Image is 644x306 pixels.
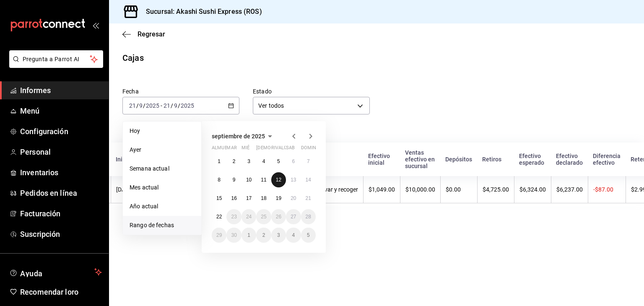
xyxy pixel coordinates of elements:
[286,145,295,150] font: sab
[171,102,173,109] font: /
[291,177,296,183] font: 13
[306,195,311,201] font: 21
[231,195,236,201] abbr: 16 de septiembre de 2025
[368,153,390,166] font: Efectivo inicial
[212,191,226,206] button: 15 de septiembre de 2025
[301,209,316,224] button: 28 de septiembre de 2025
[212,228,226,243] button: 29 de septiembre de 2025
[122,53,144,63] font: Cajas
[306,214,311,220] abbr: 28 de septiembre de 2025
[226,145,236,150] font: mar
[216,214,222,220] abbr: 22 de septiembre de 2025
[307,232,310,238] abbr: 5 de octubre de 2025
[276,177,281,183] abbr: 12 de septiembre de 2025
[271,191,286,206] button: 19 de septiembre de 2025
[258,102,284,109] font: Ver todos
[261,195,266,201] abbr: 18 de septiembre de 2025
[212,145,236,150] font: almuerzo
[20,230,60,239] font: Suscripción
[247,158,250,164] font: 3
[286,209,301,224] button: 27 de septiembre de 2025
[556,153,583,166] font: Efectivo declarado
[212,154,226,169] button: 1 de septiembre de 2025
[246,177,252,183] abbr: 10 de septiembre de 2025
[226,209,241,224] button: 23 de septiembre de 2025
[143,102,145,109] font: /
[286,154,301,169] button: 6 de septiembre de 2025
[307,158,310,164] abbr: 7 de septiembre de 2025
[226,145,236,154] abbr: martes
[231,232,236,238] abbr: 30 de septiembre de 2025
[216,214,222,220] font: 22
[306,214,311,220] font: 28
[286,172,301,187] button: 13 de septiembre de 2025
[226,228,241,243] button: 30 de septiembre de 2025
[216,232,222,238] abbr: 29 de septiembre de 2025
[122,88,139,95] font: Fecha
[286,191,301,206] button: 20 de septiembre de 2025
[116,186,232,193] font: [DATE] 14:02:47 Mesero Para llevar y recoger
[369,186,395,193] font: $1,049.00
[286,145,295,154] abbr: sábado
[247,158,250,164] abbr: 3 de septiembre de 2025
[212,133,265,140] font: septiembre de 2025
[246,195,252,201] abbr: 17 de septiembre de 2025
[519,153,544,166] font: Efectivo esperado
[130,222,174,228] font: Rango de fechas
[292,158,295,164] abbr: 6 de septiembre de 2025
[20,209,60,218] font: Facturación
[216,232,222,238] font: 29
[482,156,501,163] font: Retiros
[276,214,281,220] font: 26
[226,154,241,169] button: 2 de septiembre de 2025
[130,165,169,172] font: Semana actual
[292,232,295,238] abbr: 4 de octubre de 2025
[301,145,321,150] font: dominio
[301,228,316,243] button: 5 de octubre de 2025
[212,172,226,187] button: 8 de septiembre de 2025
[593,153,621,166] font: Diferencia efectivo
[306,177,311,183] abbr: 14 de septiembre de 2025
[246,177,252,183] font: 10
[241,209,256,224] button: 24 de septiembre de 2025
[292,158,295,164] font: 6
[241,228,256,243] button: 1 de octubre de 2025
[261,177,266,183] abbr: 11 de septiembre de 2025
[307,158,310,164] font: 7
[301,172,316,187] button: 14 de septiembre de 2025
[130,184,158,191] font: Mes actual
[231,195,236,201] font: 16
[556,186,583,193] font: $6,237.00
[291,195,296,201] abbr: 20 de septiembre de 2025
[23,56,80,62] font: Pregunta a Parrot AI
[301,191,316,206] button: 21 de septiembre de 2025
[276,177,281,183] font: 12
[218,177,221,183] abbr: 8 de septiembre de 2025
[241,145,249,150] font: mié
[483,186,509,193] font: $4,725.00
[405,149,435,169] font: Ventas efectivo en sucursal
[161,102,162,109] font: -
[241,154,256,169] button: 3 de septiembre de 2025
[271,154,286,169] button: 5 de septiembre de 2025
[277,232,280,238] abbr: 3 de octubre de 2025
[178,102,180,109] font: /
[241,191,256,206] button: 17 de septiembre de 2025
[92,22,99,29] button: abrir_cajón_menú
[307,232,310,238] font: 5
[241,145,249,154] abbr: miércoles
[291,195,296,201] font: 20
[271,145,294,150] font: rivalizar
[256,154,271,169] button: 4 de septiembre de 2025
[130,203,158,210] font: Año actual
[20,189,77,197] font: Pedidos en línea
[180,102,195,109] input: ----
[261,177,266,183] font: 11
[445,156,472,163] font: Depósitos
[276,195,281,201] font: 19
[231,232,236,238] font: 30
[226,172,241,187] button: 9 de septiembre de 2025
[446,186,461,193] font: $0.00
[231,214,236,220] abbr: 23 de septiembre de 2025
[247,232,250,238] font: 1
